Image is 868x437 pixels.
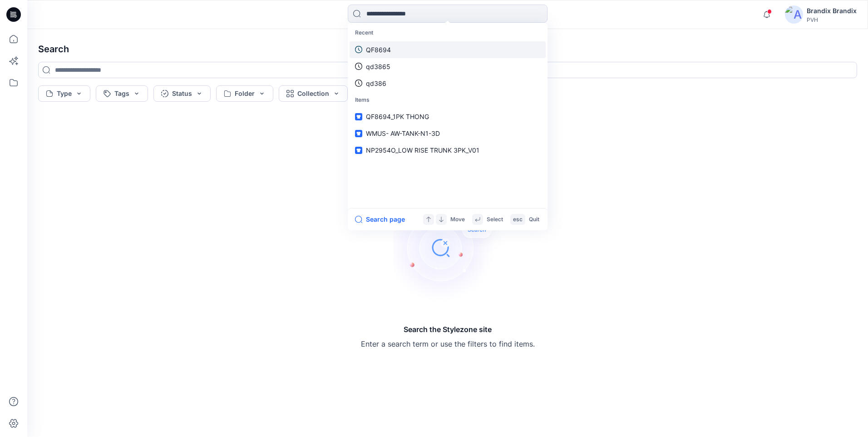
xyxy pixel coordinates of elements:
p: Items [350,92,546,109]
p: Enter a search term or use the filters to find items. [361,338,535,349]
a: WMUS- AW-TANK-N1-3D [350,125,546,142]
div: PVH [807,16,857,23]
img: Search the Stylezone site [393,193,502,302]
p: QF8694 [366,45,391,55]
a: qd386 [350,75,546,92]
h4: Search [31,36,864,62]
img: avatar [785,5,803,24]
span: NP2954O_LOW RISE TRUNK 3PK_V01 [366,146,479,154]
span: QF8694_1PK THONG [366,113,429,120]
span: WMUS- AW-TANK-N1-3D [366,129,440,137]
p: Quit [529,215,539,224]
p: qd386 [366,79,386,88]
button: Status [153,85,211,102]
a: QF8694 [350,41,546,58]
h5: Search the Stylezone site [361,324,535,335]
button: Search page [355,214,405,225]
p: Select [487,215,503,224]
p: Move [450,215,465,224]
button: Folder [216,85,273,102]
button: Type [38,85,90,102]
a: qd3865 [350,58,546,75]
p: esc [513,215,523,224]
a: QF8694_1PK THONG [350,108,546,125]
button: Collection [279,85,348,102]
button: Tags [96,85,148,102]
div: Brandix Brandix [807,5,857,16]
a: NP2954O_LOW RISE TRUNK 3PK_V01 [350,142,546,159]
p: qd3865 [366,62,390,71]
p: Recent [350,25,546,41]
